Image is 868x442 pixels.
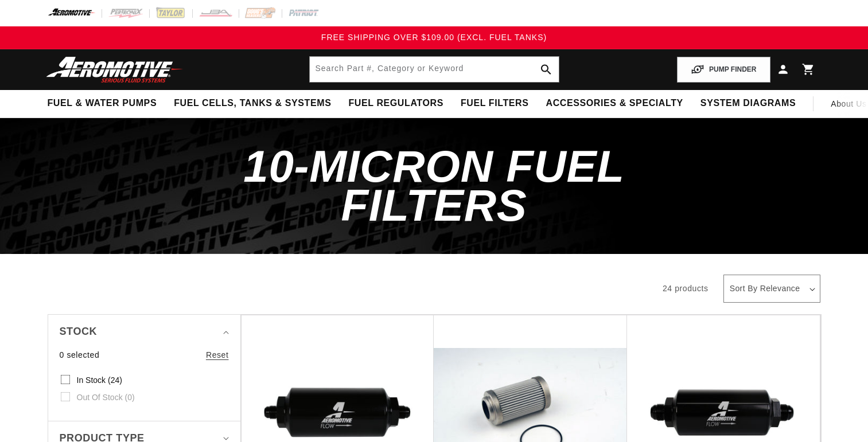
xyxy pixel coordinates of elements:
summary: Fuel Regulators [340,90,451,117]
span: FREE SHIPPING OVER $109.00 (EXCL. FUEL TANKS) [321,33,547,42]
span: Out of stock (0) [77,392,135,402]
span: Fuel & Water Pumps [48,97,157,109]
button: PUMP FINDER [677,57,770,83]
span: Stock [60,323,98,340]
a: Reset [206,349,229,361]
span: In stock (24) [77,375,122,385]
summary: Fuel Filters [452,90,538,117]
span: 24 products [663,284,709,293]
span: 10-Micron Fuel Filters [243,141,624,230]
summary: Fuel & Water Pumps [39,90,166,117]
input: Search by Part Number, Category or Keyword [310,57,559,82]
span: Fuel Filters [461,97,529,109]
button: search button [534,57,559,82]
span: 0 selected [60,349,100,361]
span: Fuel Cells, Tanks & Systems [174,97,331,109]
summary: Stock (0 selected) [60,315,229,349]
img: Aeromotive [43,56,186,83]
span: Accessories & Specialty [546,97,683,109]
summary: System Diagrams [692,90,804,117]
span: System Diagrams [700,97,796,109]
span: About Us [831,99,866,108]
span: Fuel Regulators [348,97,443,109]
summary: Fuel Cells, Tanks & Systems [165,90,340,117]
summary: Accessories & Specialty [538,90,692,117]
